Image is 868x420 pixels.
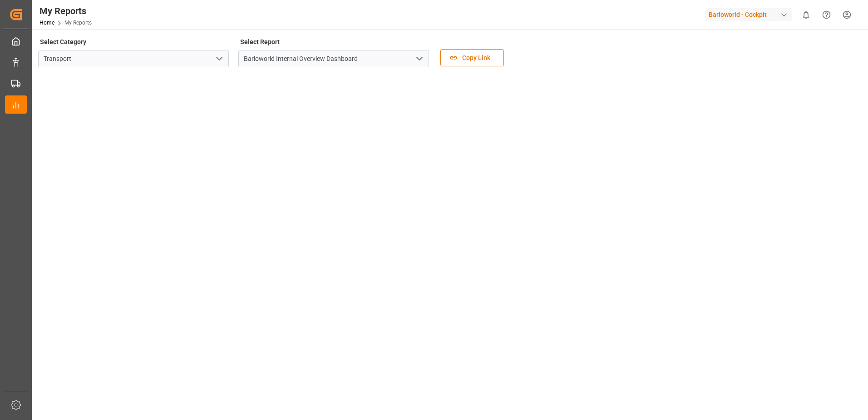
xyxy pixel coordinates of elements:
label: Select Category [38,35,88,48]
button: open menu [212,52,226,66]
input: Type to search/select [38,50,229,67]
button: open menu [412,52,426,66]
button: show 0 new notifications [796,5,816,25]
a: Home [39,20,54,26]
span: Copy Link [458,53,495,63]
button: Barloworld - Cockpit [705,6,796,23]
div: My Reports [39,4,92,18]
label: Select Report [238,35,281,48]
button: Help Center [816,5,837,25]
button: Copy Link [440,49,504,66]
input: Type to search/select [238,50,429,67]
div: Barloworld - Cockpit [705,8,792,21]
